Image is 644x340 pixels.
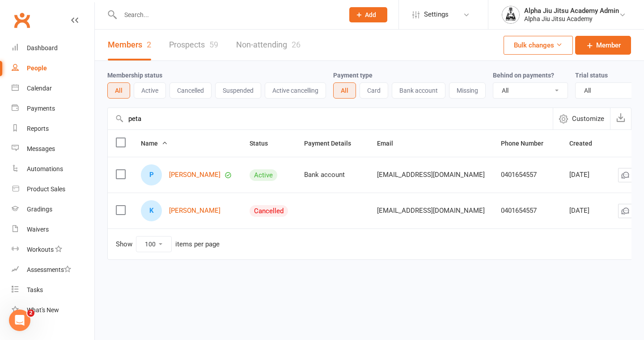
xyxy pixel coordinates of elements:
[392,82,445,99] button: Bank account
[12,199,94,219] a: Gradings
[504,36,573,55] button: Bulk changes
[27,165,63,172] div: Automations
[572,113,604,124] span: Customize
[265,82,326,99] button: Active cancelling
[377,138,403,149] button: Email
[12,58,94,78] a: People
[108,108,553,129] input: Search by contact name
[12,280,94,300] a: Tasks
[333,82,356,99] button: All
[27,310,34,317] span: 2
[27,125,49,132] div: Reports
[12,219,94,240] a: Waivers
[250,140,278,147] span: Status
[493,72,554,79] label: Behind on payments?
[569,207,602,215] div: [DATE]
[27,85,52,92] div: Calendar
[27,44,58,52] div: Dashboard
[27,246,54,253] div: Workouts
[377,140,403,147] span: Email
[236,30,301,60] a: Non-attending26
[175,241,220,248] div: items per page
[27,306,59,314] div: What's New
[169,171,220,179] a: [PERSON_NAME]
[12,300,94,320] a: What's New
[12,99,94,119] a: Payments
[12,260,94,280] a: Assessments
[141,140,168,147] span: Name
[27,65,47,72] div: People
[169,207,220,215] a: [PERSON_NAME]
[569,171,602,179] div: [DATE]
[292,40,301,49] div: 26
[118,9,338,21] input: Search...
[501,171,553,179] div: 0401654557
[12,159,94,179] a: Automations
[250,138,278,149] button: Status
[575,72,608,79] label: Trial status
[12,240,94,260] a: Workouts
[304,138,361,149] button: Payment Details
[524,15,619,23] div: Alpha Jiu Jitsu Academy
[553,108,610,129] button: Customize
[107,72,162,79] label: Membership status
[108,30,151,60] a: Members2
[524,7,619,15] div: Alpha Jiu Jitsu Academy Admin
[134,82,166,99] button: Active
[27,286,43,293] div: Tasks
[27,206,52,213] div: Gradings
[27,185,65,193] div: Product Sales
[107,82,130,99] button: All
[501,207,553,215] div: 0401654557
[304,171,361,179] div: Bank account
[250,205,288,217] div: Cancelled
[377,202,485,219] span: [EMAIL_ADDRESS][DOMAIN_NAME]
[141,200,162,221] div: Kyla
[12,78,94,99] a: Calendar
[501,140,553,147] span: Phone Number
[449,82,486,99] button: Missing
[147,40,151,49] div: 2
[27,226,49,233] div: Waivers
[569,140,602,147] span: Created
[27,266,71,273] div: Assessments
[215,82,261,99] button: Suspended
[501,138,553,149] button: Phone Number
[502,6,520,24] img: thumb_image1751406779.png
[575,36,631,55] a: Member
[12,179,94,199] a: Product Sales
[377,166,485,183] span: [EMAIL_ADDRESS][DOMAIN_NAME]
[169,30,218,60] a: Prospects59
[11,9,33,31] a: Clubworx
[209,40,218,49] div: 59
[27,105,55,112] div: Payments
[596,40,621,51] span: Member
[12,119,94,139] a: Reports
[12,139,94,159] a: Messages
[27,145,55,152] div: Messages
[116,236,220,252] div: Show
[349,7,387,22] button: Add
[141,164,162,185] div: Peta
[569,138,602,149] button: Created
[304,140,361,147] span: Payment Details
[424,4,449,25] span: Settings
[141,138,168,149] button: Name
[169,82,212,99] button: Cancelled
[250,169,277,181] div: Active
[360,82,388,99] button: Card
[333,72,373,79] label: Payment type
[9,310,30,331] iframe: Intercom live chat
[365,11,376,18] span: Add
[12,38,94,58] a: Dashboard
